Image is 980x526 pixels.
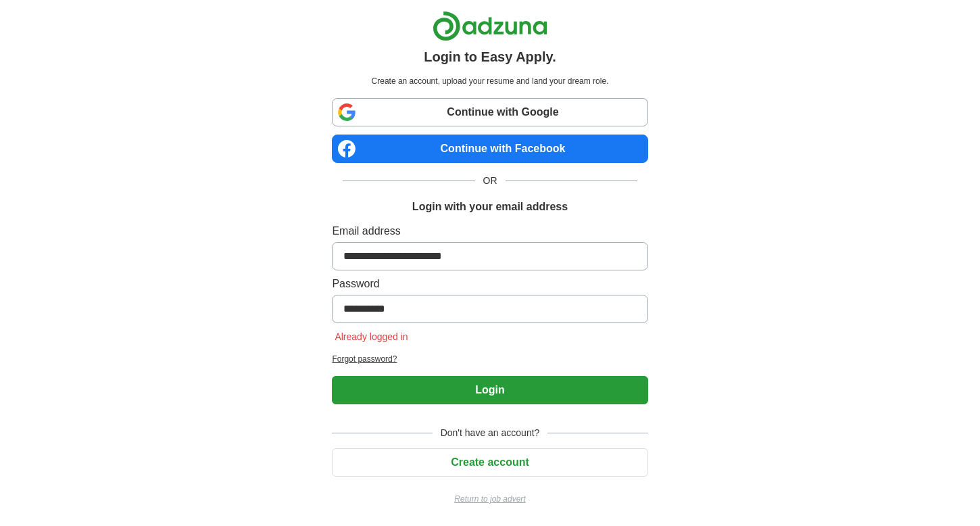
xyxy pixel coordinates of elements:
span: OR [475,174,506,188]
button: Login [332,376,647,404]
img: Adzuna logo [433,11,547,41]
span: Already logged in [332,331,410,342]
span: Don't have an account? [433,426,548,440]
button: Create account [332,448,647,477]
a: Continue with Facebook [332,135,647,163]
label: Email address [332,223,647,239]
a: Return to job advert [332,493,647,505]
h1: Login with your email address [412,199,568,215]
a: Continue with Google [332,98,647,126]
h1: Login to Easy Apply. [424,47,556,67]
a: Forgot password? [332,353,647,365]
p: Create an account, upload your resume and land your dream role. [335,75,645,87]
a: Create account [332,456,647,468]
label: Password [332,276,647,292]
